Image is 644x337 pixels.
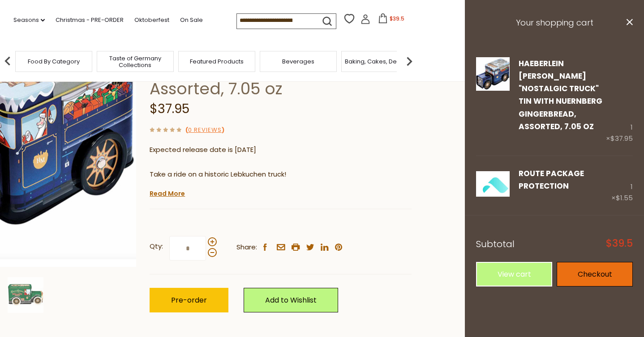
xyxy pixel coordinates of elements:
[476,238,515,250] span: Subtotal
[400,52,418,70] img: next arrow
[557,262,633,286] a: Checkout
[185,126,224,134] span: ( )
[606,239,633,249] span: $39.5
[180,15,203,25] a: On Sale
[134,15,169,25] a: Oktoberfest
[476,57,510,145] a: Haeberlein Metzger "Nostalgic Truck" Tin with Nuernberg Gingerbread, Assorted, 7.05 oz
[13,15,45,25] a: Seasons
[282,58,314,65] a: Beverages
[150,187,412,198] p: One of two assorted musical gift tins shaped like an authentic 1920s delivery truck, filled with ...
[372,13,410,27] button: $39.5
[169,236,206,261] input: Qty:
[56,15,124,25] a: Christmas - PRE-ORDER
[611,167,633,204] div: 1 ×
[188,126,222,135] a: 0 Reviews
[519,58,602,132] a: Haeberlein [PERSON_NAME] "Nostalgic Truck" Tin with Nuernberg Gingerbread, Assorted, 7.05 oz
[519,168,584,191] a: Route Package Protection
[345,58,414,65] a: Baking, Cakes, Desserts
[150,288,228,312] button: Pre-order
[244,288,338,312] a: Add to Wishlist
[476,167,510,204] a: Green Package Protection
[150,241,163,252] strong: Qty:
[190,58,244,65] a: Featured Products
[610,134,633,143] span: $37.95
[390,15,404,22] span: $39.5
[150,144,412,156] p: Expected release date is [DATE]
[8,277,43,313] img: Haeberlein Metzger "Nostalgic Truck" Tin with Nuernberg Gingerbread, Assorted, 7.05 oz
[476,262,552,286] a: View cart
[28,58,80,65] a: Food By Category
[150,100,189,118] span: $37.95
[476,57,510,91] img: Haeberlein Metzger "Nostalgic Truck" Tin with Nuernberg Gingerbread, Assorted, 7.05 oz
[236,242,257,253] span: Share:
[150,169,412,180] p: Take a ride on a historic Lebkuchen truck!
[476,167,510,201] img: Green Package Protection
[150,189,185,198] a: Read More
[171,295,207,305] span: Pre-order
[616,193,633,202] span: $1.55
[150,18,412,99] h1: Haeberlein [PERSON_NAME] "Nostalgic Truck" Tin with Nuernberg Gingerbread, Assorted, 7.05 oz
[99,55,171,68] a: Taste of Germany Collections
[606,57,633,145] div: 1 ×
